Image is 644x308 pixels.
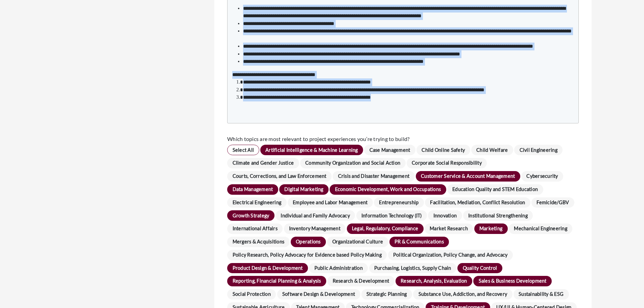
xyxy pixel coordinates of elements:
span: Operations [291,237,326,247]
span: Corporate Social Responsibility [407,158,487,168]
span: Strategic Planning [361,289,412,300]
span: Cybersecurity [521,171,563,182]
span: Artificial Intelligence & Machine Learning [260,145,363,155]
span: Quality Control [457,263,502,274]
span: Case Management [364,145,415,155]
span: Courts, Corrections, and Law Enforcement [227,171,332,182]
span: Product Design & Development [227,263,308,274]
span: Innovation [428,210,462,221]
span: Software Design & Development [277,289,360,300]
span: Select All [227,145,259,155]
span: Individual and Family Advocacy [276,210,355,221]
span: Research & Development [327,276,394,286]
h4: Which topics are most relevant to project experiences you’re trying to build? [227,136,579,142]
span: Sustainability & ESG [514,289,569,300]
span: Facilitation, Mediation, Conflict Resolution [425,197,530,208]
span: Policy Research, Policy Advocacy for Evidence based Policy Making [227,250,387,260]
span: Research, Analysis, Evaluation [396,276,472,286]
span: Growth Strategy [227,210,275,221]
span: Mergers & Acquisitions [227,237,289,247]
span: Legal, Regulatory, Compliance [347,223,424,234]
span: Substance Use, Addiction, and Recovery [413,289,512,300]
span: PR & Communications [389,237,449,247]
span: Child Welfare [471,145,513,155]
span: Digital Marketing [279,184,329,195]
span: Inventory Management [284,223,346,234]
span: Sales & Business Development [473,276,552,286]
span: Information Technology (IT) [356,210,427,221]
span: Electrical Engineering [227,197,286,208]
span: Customer Service & Account Management [416,171,520,182]
span: International Affairs [227,223,283,234]
span: Civil Engineering [514,145,563,155]
span: Economic Development, Work and Occupations [330,184,446,195]
span: Social Protection [227,289,276,300]
span: Mechanical Engineering [509,223,572,234]
span: Education Quality and STEM Education [447,184,543,195]
span: Political Organization, Policy Change, and Advocacy [388,250,513,260]
span: Child Online Safety [416,145,470,155]
span: Organizational Culture [327,237,388,247]
span: Institutional Strengthening [463,210,533,221]
span: Data Management [227,184,278,195]
span: Climate and Gender Justice [227,158,299,168]
span: Public Administration [309,263,368,274]
span: Entrepreneurship [374,197,424,208]
span: Crisis and Disaster Management [333,171,414,182]
span: Marketing [474,223,508,234]
span: Community Organization and Social Action [300,158,406,168]
span: Reporting, Financial Planning & Analysis [227,276,326,286]
span: Femicide/GBV [531,197,574,208]
span: Market Research [425,223,473,234]
span: Purchasing, Logistics, Supply Chain [369,263,457,274]
span: Employee and Labor Management [288,197,373,208]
